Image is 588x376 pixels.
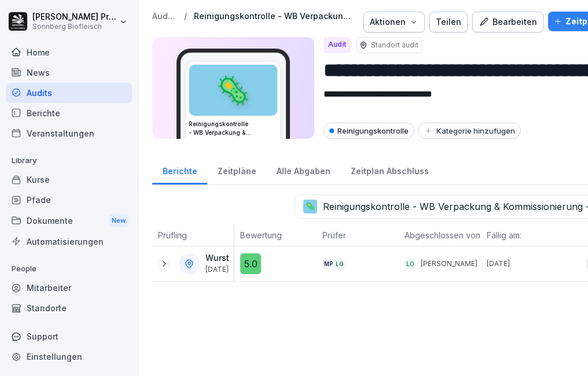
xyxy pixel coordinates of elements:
[363,12,425,32] button: Aktionen
[6,190,132,210] a: Pfade
[324,37,351,53] div: Audit
[32,23,117,31] p: Sonnberg Biofleisch
[418,123,521,139] button: Kategorie hinzufügen
[189,65,277,116] div: 🦠
[6,231,132,252] a: Automatisierungen
[317,224,399,246] th: Prüfer
[6,152,132,170] p: Library
[370,16,418,28] div: Aktionen
[6,123,132,143] a: Veranstaltungen
[194,12,355,21] a: Reinigungskontrolle - WB Verpackung & Kommissionierung
[405,258,416,270] div: LO
[109,214,128,227] div: New
[152,12,177,21] a: Audits
[6,83,132,103] a: Audits
[481,224,563,246] th: Fällig am:
[322,258,334,270] div: MP
[487,259,563,269] p: [DATE]
[324,123,414,139] div: Reinigungskontrolle
[152,155,207,185] a: Berichte
[32,12,117,22] p: [PERSON_NAME] Preßlauer
[266,155,340,185] a: Alle Abgaben
[240,229,311,241] p: Bewertung
[421,259,477,269] p: [PERSON_NAME]
[158,229,228,241] p: Prüfling
[429,12,468,32] button: Teilen
[371,40,418,50] p: Standort audit
[479,16,537,28] div: Bearbeiten
[6,346,132,367] a: Einstellungen
[436,16,461,28] div: Teilen
[6,210,132,231] a: DokumenteNew
[472,12,543,32] button: Bearbeiten
[6,298,132,318] a: Standorte
[6,42,132,62] a: Home
[340,155,439,185] a: Zeitplan Abschluss
[405,229,475,241] p: Abgeschlossen von
[6,103,132,123] a: Berichte
[189,120,278,137] h3: Reinigungskontrolle - WB Verpackung & Kommissionierung
[334,258,346,270] div: LO
[184,12,187,21] p: /
[205,253,229,263] p: Wurst
[6,210,132,231] div: Dokumente
[207,155,266,185] a: Zeitpläne
[240,253,261,274] div: 5.0
[6,260,132,278] p: People
[205,266,229,274] p: [DATE]
[6,278,132,298] a: Mitarbeiter
[6,169,132,190] a: Kurse
[6,326,132,346] div: Support
[424,126,515,135] div: Kategorie hinzufügen
[6,62,132,83] a: News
